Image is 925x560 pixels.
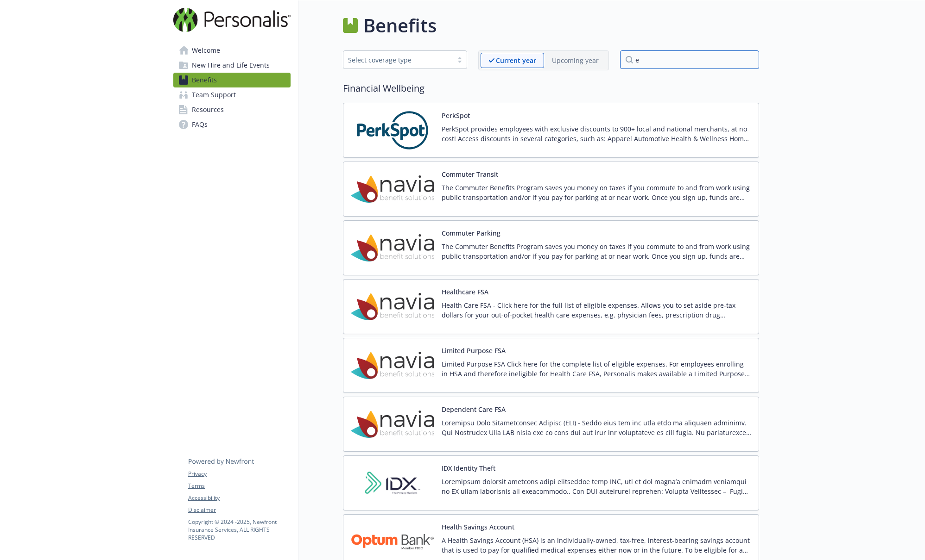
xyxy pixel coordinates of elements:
p: Upcoming year [552,56,599,65]
a: Accessibility [188,494,290,502]
button: Healthcare FSA [442,287,488,297]
h1: Benefits [363,12,437,39]
a: New Hire and Life Events [173,58,291,73]
span: Resources [192,102,224,117]
a: Team Support [173,87,291,102]
p: Health Care FSA - Click here for the full list of eligible expenses. Allows you to set aside pre-... [442,300,751,320]
p: PerkSpot provides employees with exclusive discounts to 900+ local and national merchants, at no ... [442,124,751,143]
span: Team Support [192,87,236,102]
button: Commuter Transit [442,169,498,179]
p: Limited Purpose FSA Click here for the complete list of eligible expenses. For employees enrollin... [442,359,751,379]
img: Navia Benefit Solutions carrier logo [351,287,434,326]
p: Current year [496,56,536,65]
span: Benefits [192,73,217,87]
a: Benefits [173,73,291,87]
a: Resources [173,102,291,117]
img: Navia Benefit Solutions carrier logo [351,404,434,444]
img: IDX carrier logo [351,463,434,503]
p: The Commuter Benefits Program saves you money on taxes if you commute to and from work using publ... [442,242,751,261]
button: Health Savings Account [442,522,514,532]
img: PerkSpot carrier logo [351,111,434,150]
button: Dependent Care FSA [442,404,506,414]
button: Limited Purpose FSA [442,346,506,355]
h2: Financial Wellbeing [343,81,759,95]
button: IDX Identity Theft [442,463,495,473]
a: Privacy [188,470,290,478]
p: Copyright © 2024 - 2025 , Newfront Insurance Services, ALL RIGHTS RESERVED [188,518,290,541]
a: Welcome [173,43,291,58]
img: Navia Benefit Solutions carrier logo [351,228,434,268]
span: Welcome [192,43,220,58]
img: Navia Benefit Solutions carrier logo [351,346,434,385]
p: Loremipsu Dolo Sitametconsec Adipisc (ELI) - Seddo eius tem inc utla etdo ma aliquaen adminimv. Q... [442,418,751,437]
input: search by carrier, plan name or type [620,50,759,69]
button: PerkSpot [442,111,470,120]
button: Commuter Parking [442,228,501,238]
p: A Health Savings Account (HSA) is an individually-owned, tax-free, interest-bearing savings accou... [442,535,751,555]
div: Select coverage type [348,55,448,65]
p: The Commuter Benefits Program saves you money on taxes if you commute to and from work using publ... [442,183,751,202]
span: FAQs [192,117,208,132]
span: New Hire and Life Events [192,58,270,73]
p: Loremipsum dolorsit ametcons adipi elitseddoe temp INC, utl et dol magna’a enimadm veniamqui no E... [442,477,751,496]
a: Disclaimer [188,506,290,514]
a: Terms [188,482,290,490]
img: Navia Benefit Solutions carrier logo [351,169,434,209]
a: FAQs [173,117,291,132]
